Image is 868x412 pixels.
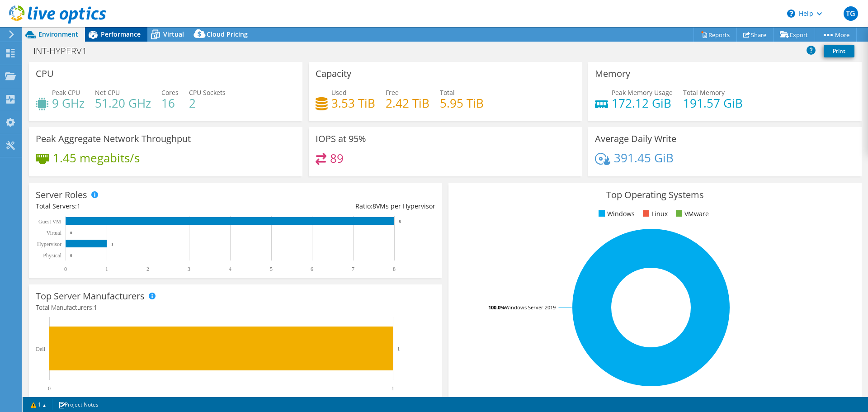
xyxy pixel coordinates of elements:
text: 6 [311,266,313,272]
h4: 2 [189,98,226,108]
span: Cores [161,88,179,97]
li: VMware [674,209,709,219]
span: Peak CPU [52,88,80,97]
h3: Average Daily Write [595,134,676,144]
text: 0 [70,253,72,258]
span: Used [331,88,347,97]
span: Free [386,88,399,97]
span: Net CPU [95,88,120,97]
text: Virtual [47,230,62,236]
text: 3 [188,266,190,272]
text: 4 [229,266,231,272]
text: 2 [146,266,149,272]
a: More [815,28,857,42]
div: Total Servers: [36,201,236,211]
h1: INT-HYPERV1 [29,46,101,56]
text: Hypervisor [37,241,61,247]
h3: Memory [595,69,630,79]
h4: 172.12 GiB [612,98,673,108]
text: 8 [399,219,401,224]
text: 1 [111,242,113,246]
h3: Top Server Manufacturers [36,291,145,301]
h4: 3.53 TiB [331,98,375,108]
h4: 16 [161,98,179,108]
h3: IOPS at 95% [316,134,366,144]
h3: Capacity [316,69,351,79]
h4: 9 GHz [52,98,85,108]
h4: 1.45 megabits/s [53,153,140,163]
h4: 2.42 TiB [386,98,429,108]
span: 1 [94,303,97,312]
text: 1 [105,266,108,272]
li: Linux [641,209,668,219]
h4: Total Manufacturers: [36,303,435,313]
h4: 191.57 GiB [683,98,743,108]
text: 8 [393,266,396,272]
span: Total Memory [683,88,725,97]
text: Physical [43,252,61,259]
a: Export [773,28,815,42]
h3: Top Operating Systems [455,190,855,200]
a: 1 [24,399,52,410]
span: CPU Sockets [189,88,226,97]
a: Reports [693,28,737,42]
text: 7 [352,266,354,272]
text: Guest VM [38,218,61,225]
span: TG [844,6,858,21]
text: 0 [48,385,51,392]
span: 8 [373,202,376,210]
svg: \n [787,9,795,18]
span: Performance [101,30,141,38]
span: 1 [77,202,80,210]
span: Virtual [163,30,184,38]
text: 1 [392,385,394,392]
text: 1 [397,346,400,351]
a: Print [824,45,854,57]
h3: Server Roles [36,190,87,200]
tspan: Windows Server 2019 [505,304,556,311]
span: Cloud Pricing [207,30,248,38]
h4: 5.95 TiB [440,98,484,108]
a: Project Notes [52,399,105,410]
text: 5 [270,266,273,272]
tspan: 100.0% [488,304,505,311]
h3: CPU [36,69,54,79]
h3: Peak Aggregate Network Throughput [36,134,191,144]
li: Windows [596,209,635,219]
h4: 51.20 GHz [95,98,151,108]
text: 0 [64,266,67,272]
a: Share [736,28,774,42]
div: Ratio: VMs per Hypervisor [236,201,435,211]
h4: 391.45 GiB [614,153,674,163]
span: Peak Memory Usage [612,88,673,97]
span: Environment [38,30,78,38]
span: Total [440,88,455,97]
text: 0 [70,231,72,235]
h4: 89 [330,153,344,163]
text: Dell [36,346,45,352]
